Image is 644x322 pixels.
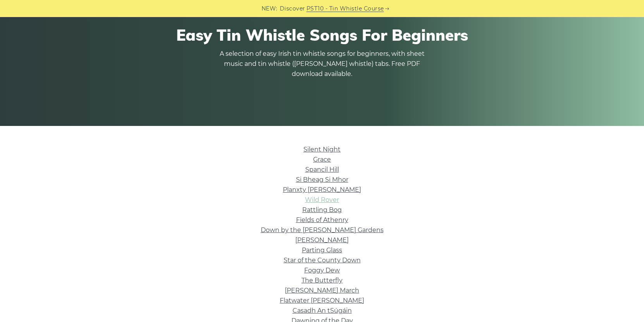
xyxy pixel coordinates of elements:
a: Si­ Bheag Si­ Mhor [296,176,348,183]
a: Silent Night [303,146,341,153]
p: A selection of easy Irish tin whistle songs for beginners, with sheet music and tin whistle ([PER... [217,49,427,79]
a: [PERSON_NAME] March [285,287,359,294]
a: Spancil Hill [305,166,339,173]
a: Casadh An tSúgáin [293,307,352,314]
a: Flatwater [PERSON_NAME] [280,297,364,304]
a: [PERSON_NAME] [295,236,349,244]
a: Foggy Dew [304,267,340,274]
a: Wild Rover [305,196,339,203]
a: Fields of Athenry [296,216,348,224]
span: NEW: [262,4,277,13]
a: Planxty [PERSON_NAME] [283,186,361,193]
a: Star of the County Down [284,257,361,264]
a: The Butterfly [301,277,343,284]
a: PST10 - Tin Whistle Course [307,4,384,13]
a: Down by the [PERSON_NAME] Gardens [261,226,384,234]
a: Grace [313,156,331,163]
a: Rattling Bog [302,206,342,214]
a: Parting Glass [302,246,342,254]
span: Discover [280,4,305,13]
h1: Easy Tin Whistle Songs For Beginners [103,26,541,44]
